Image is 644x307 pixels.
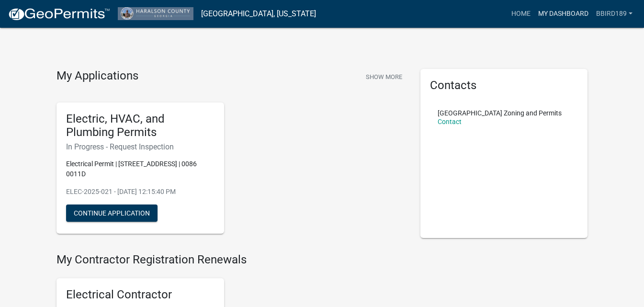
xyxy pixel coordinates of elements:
[66,142,215,151] h6: In Progress - Request Inspection
[438,110,562,116] p: [GEOGRAPHIC_DATA] Zoning and Permits
[508,5,534,23] a: Home
[534,5,592,23] a: My Dashboard
[66,288,215,302] h5: Electrical Contractor
[362,69,406,85] button: Show More
[66,159,215,179] p: Electrical Permit | [STREET_ADDRESS] | 0086 0011D
[430,79,578,92] h5: Contacts
[201,6,316,22] a: [GEOGRAPHIC_DATA], [US_STATE]
[66,112,215,140] h5: Electric, HVAC, and Plumbing Permits
[592,5,636,23] a: bbird189
[438,118,462,125] a: Contact
[66,205,158,222] button: Continue Application
[56,253,406,267] h4: My Contractor Registration Renewals
[118,7,193,20] img: Haralson County, Georgia
[66,187,215,197] p: ELEC-2025-021 - [DATE] 12:15:40 PM
[56,69,138,83] h4: My Applications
